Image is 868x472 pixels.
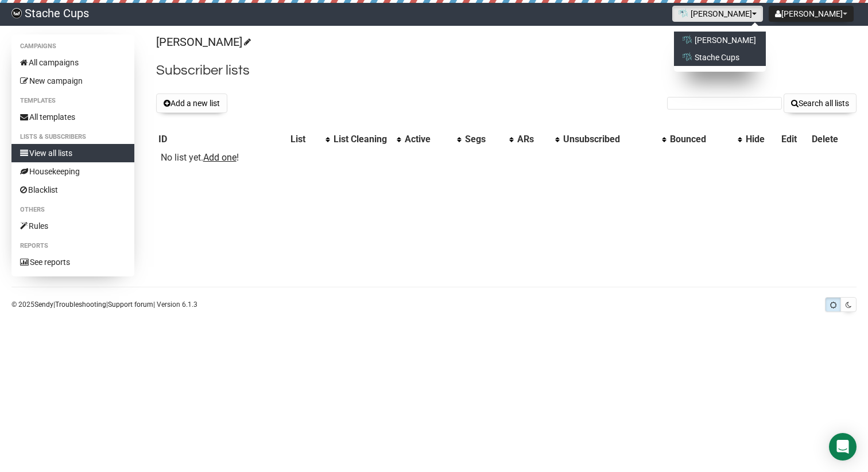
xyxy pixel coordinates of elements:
[290,134,320,145] div: List
[11,108,134,126] a: All templates
[11,217,134,235] a: Rules
[203,152,237,163] a: Add one
[11,53,134,72] a: All campaigns
[11,72,134,90] a: New campaign
[679,9,688,18] img: 2.png
[683,35,692,44] img: 2.png
[670,134,732,145] div: Bounced
[683,52,692,61] img: 1.png
[11,181,134,199] a: Blacklist
[668,131,743,147] th: Bounced: No sort applied, activate to apply an ascending sort
[158,134,286,145] div: ID
[11,144,134,162] a: View all lists
[11,203,134,217] li: Others
[156,60,857,81] h2: Subscriber lists
[288,131,332,147] th: List: No sort applied, activate to apply an ascending sort
[563,134,656,145] div: Unsubscribed
[746,134,777,145] div: Hide
[331,131,402,147] th: List Cleaning: No sort applied, activate to apply an ascending sort
[829,433,857,461] div: Open Intercom Messenger
[156,131,288,147] th: ID: No sort applied, sorting is disabled
[784,93,857,113] button: Search all lists
[781,134,807,145] div: Edit
[674,49,766,66] a: Stache Cups
[405,134,451,145] div: Active
[517,134,549,145] div: ARs
[11,239,134,253] li: Reports
[34,301,53,309] a: Sendy
[674,32,766,49] a: [PERSON_NAME]
[156,93,227,113] button: Add a new list
[465,134,503,145] div: Segs
[515,131,561,147] th: ARs: No sort applied, activate to apply an ascending sort
[11,130,134,144] li: Lists & subscribers
[11,40,134,53] li: Campaigns
[11,162,134,181] a: Housekeeping
[11,253,134,271] a: See reports
[55,301,106,309] a: Troubleshooting
[11,94,134,108] li: Templates
[156,147,288,168] td: No list yet. !
[108,301,153,309] a: Support forum
[561,131,668,147] th: Unsubscribed: No sort applied, activate to apply an ascending sort
[402,131,462,147] th: Active: No sort applied, activate to apply an ascending sort
[779,131,809,147] th: Edit: No sort applied, sorting is disabled
[334,134,391,145] div: List Cleaning
[743,131,779,147] th: Hide: No sort applied, sorting is disabled
[463,131,515,147] th: Segs: No sort applied, activate to apply an ascending sort
[769,6,854,22] button: [PERSON_NAME]
[156,35,249,49] a: [PERSON_NAME]
[809,131,857,147] th: Delete: No sort applied, sorting is disabled
[812,134,854,145] div: Delete
[672,6,763,22] button: [PERSON_NAME]
[11,8,22,18] img: 8653db3730727d876aa9d6134506b5c0
[11,298,197,311] p: © 2025 | | | Version 6.1.3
